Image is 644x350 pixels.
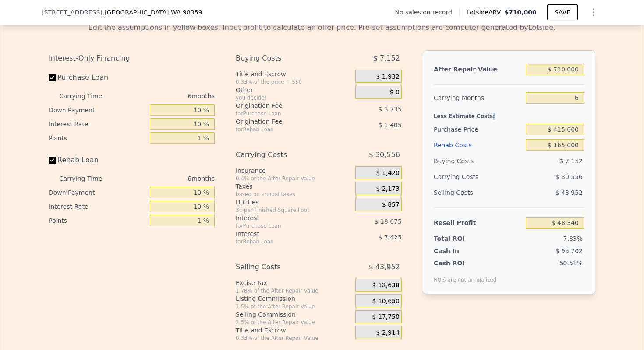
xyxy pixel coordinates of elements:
[369,147,400,163] span: $ 30,556
[49,70,146,86] label: Purchase Loan
[236,94,352,101] div: you decide!
[42,8,103,17] span: [STREET_ADDRESS]
[373,50,400,66] span: $ 7,152
[49,50,215,66] div: Interest-Only Financing
[236,79,352,86] div: 0.33% of the price + 550
[236,294,352,303] div: Listing Commission
[236,101,333,110] div: Origination Fee
[434,61,522,77] div: After Repair Value
[236,259,333,275] div: Selling Costs
[236,50,333,66] div: Buying Costs
[563,235,583,242] span: 7.83%
[236,117,333,126] div: Origination Fee
[236,147,333,163] div: Carrying Costs
[49,22,595,33] div: Edit the assumptions in yellow boxes. Input profit to calculate an offer price. Pre-set assumptio...
[103,8,202,17] span: , [GEOGRAPHIC_DATA]
[49,200,146,214] div: Interest Rate
[49,117,146,131] div: Interest Rate
[467,8,504,17] span: Lotside ARV
[434,215,522,231] div: Resell Profit
[547,4,578,20] button: SAVE
[369,259,400,275] span: $ 43,952
[375,218,402,225] span: $ 18,675
[236,198,352,207] div: Utilities
[372,282,400,289] span: $ 12,638
[434,137,522,153] div: Rehab Costs
[236,207,352,214] div: 3¢ per Finished Square Foot
[372,297,400,305] span: $ 10,650
[120,89,215,103] div: 6 months
[120,171,215,186] div: 6 months
[434,153,522,169] div: Buying Costs
[49,152,146,168] label: Rehab Loan
[434,268,497,283] div: ROIs are not annualized
[372,313,400,321] span: $ 17,750
[49,214,146,228] div: Points
[585,4,602,21] button: Show Options
[169,9,202,16] span: , WA 98359
[559,157,583,164] span: $ 7,152
[59,89,116,103] div: Carrying Time
[236,310,352,319] div: Selling Commission
[434,90,522,106] div: Carrying Months
[376,73,399,81] span: $ 1,932
[559,260,583,267] span: 50.51%
[556,173,583,180] span: $ 30,556
[378,234,401,241] span: $ 7,425
[236,335,352,342] div: 0.33% of the After Repair Value
[378,121,401,129] span: $ 1,485
[395,8,459,17] div: No sales on record
[236,303,352,310] div: 1.5% of the After Repair Value
[504,9,537,16] span: $710,000
[390,89,400,96] span: $ 0
[434,246,488,255] div: Cash In
[236,238,333,245] div: for Rehab Loan
[236,191,352,198] div: based on annual taxes
[236,110,333,117] div: for Purchase Loan
[434,169,488,185] div: Carrying Costs
[236,222,333,229] div: for Purchase Loan
[59,171,116,186] div: Carrying Time
[376,185,399,193] span: $ 2,173
[236,182,352,191] div: Taxes
[236,126,333,133] div: for Rehab Loan
[236,214,333,222] div: Interest
[236,326,352,335] div: Title and Escrow
[236,166,352,175] div: Insurance
[236,279,352,287] div: Excise Tax
[236,86,352,94] div: Other
[434,185,522,200] div: Selling Costs
[434,106,584,121] div: Less Estimate Costs:
[236,175,352,182] div: 0.4% of the After Repair Value
[236,229,333,238] div: Interest
[49,131,146,145] div: Points
[556,247,583,254] span: $ 95,702
[49,186,146,200] div: Down Payment
[236,287,352,294] div: 1.78% of the After Repair Value
[376,169,399,177] span: $ 1,420
[376,329,399,337] span: $ 2,914
[434,259,497,268] div: Cash ROI
[236,319,352,326] div: 2.5% of the After Repair Value
[434,121,522,137] div: Purchase Price
[556,189,583,196] span: $ 43,952
[382,201,400,209] span: $ 857
[378,106,401,113] span: $ 3,735
[49,74,56,81] input: Purchase Loan
[434,234,488,243] div: Total ROI
[49,157,56,164] input: Rehab Loan
[236,70,352,79] div: Title and Escrow
[49,103,146,117] div: Down Payment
